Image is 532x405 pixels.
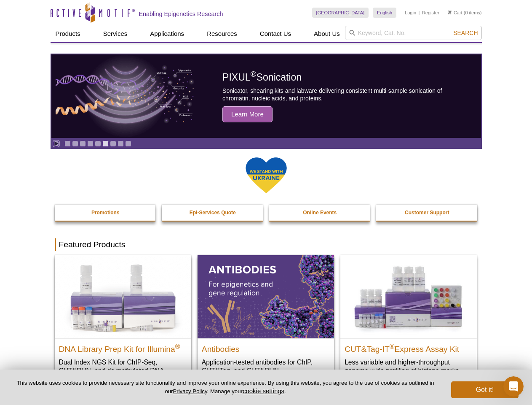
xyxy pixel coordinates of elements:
img: Your Cart [448,10,452,14]
a: [GEOGRAPHIC_DATA] [312,8,369,18]
strong: Epi-Services Quote [190,210,236,216]
a: Customer Support [376,205,478,221]
strong: Promotions [91,210,120,216]
a: Go to slide 9 [125,140,131,147]
a: Cart [448,10,462,16]
a: Login [405,10,416,16]
input: Keyword, Cat. No. [345,26,482,40]
a: Toggle autoplay [53,140,59,147]
a: Go to slide 4 [87,140,94,147]
li: (0 items) [448,8,482,18]
a: Services [98,26,133,42]
a: Go to slide 2 [72,140,78,147]
h2: Antibodies [202,341,330,354]
a: Go to slide 8 [118,140,124,147]
a: All Antibodies Antibodies Application-tested antibodies for ChIP, CUT&Tag, and CUT&RUN. [198,255,334,383]
a: About Us [309,26,345,42]
a: Contact Us [255,26,296,42]
span: PIXUL Sonication [222,72,302,83]
span: Learn More [222,106,273,122]
a: Go to slide 7 [110,140,116,147]
sup: ® [251,70,257,79]
sup: ® [175,343,180,350]
a: PIXUL sonication PIXUL®Sonication Sonicator, shearing kits and labware delivering consistent mult... [51,54,481,138]
img: PIXUL sonication [56,54,195,138]
h2: Featured Products [55,238,478,251]
p: Sonicator, shearing kits and labware delivering consistent multi-sample sonication of chromatin, ... [222,87,462,102]
p: Dual Index NGS Kit for ChIP-Seq, CUT&RUN, and ds methylated DNA assays. [59,358,187,383]
button: Search [451,29,480,37]
a: Go to slide 1 [64,140,71,147]
a: Applications [145,26,189,42]
a: CUT&Tag-IT® Express Assay Kit CUT&Tag-IT®Express Assay Kit Less variable and higher-throughput ge... [340,255,477,383]
a: Go to slide 6 [102,140,109,147]
a: Promotions [55,205,157,221]
img: CUT&Tag-IT® Express Assay Kit [340,255,477,338]
strong: Customer Support [405,210,449,216]
article: PIXUL Sonication [51,54,481,138]
a: Online Events [269,205,371,221]
a: Privacy Policy [173,388,207,394]
img: All Antibodies [198,255,334,338]
button: cookie settings [243,387,284,394]
h2: CUT&Tag-IT Express Assay Kit [345,341,473,354]
p: Application-tested antibodies for ChIP, CUT&Tag, and CUT&RUN. [202,358,330,375]
iframe: Intercom live chat [503,376,524,397]
h2: DNA Library Prep Kit for Illumina [59,341,187,354]
a: English [373,8,396,18]
a: Epi-Services Quote [162,205,264,221]
a: Resources [202,26,242,42]
sup: ® [390,343,395,350]
p: This website uses cookies to provide necessary site functionality and improve your online experie... [13,379,437,395]
img: We Stand With Ukraine [245,157,287,194]
a: DNA Library Prep Kit for Illumina DNA Library Prep Kit for Illumina® Dual Index NGS Kit for ChIP-... [55,255,191,391]
h2: Enabling Epigenetics Research [139,10,223,18]
button: Got it! [451,381,519,398]
a: Go to slide 5 [95,140,101,147]
strong: Online Events [303,210,337,216]
li: | [419,8,420,18]
span: Search [453,30,478,36]
a: Go to slide 3 [80,140,86,147]
p: Less variable and higher-throughput genome-wide profiling of histone marks​. [345,358,473,375]
img: DNA Library Prep Kit for Illumina [55,255,191,338]
a: Products [51,26,86,42]
a: Register [422,10,439,16]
